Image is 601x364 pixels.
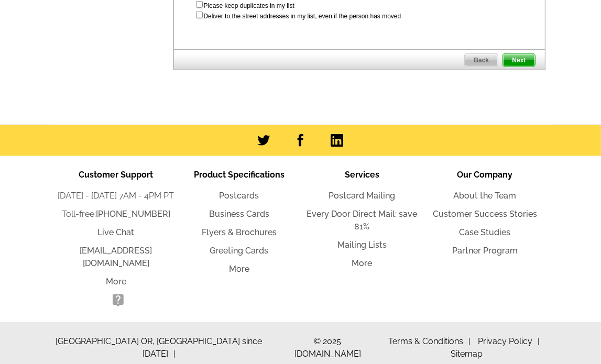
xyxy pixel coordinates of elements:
[96,209,170,219] a: [PHONE_NUMBER]
[329,191,395,201] a: Postcard Mailing
[210,246,268,256] a: Greeting Cards
[388,336,471,346] a: Terms & Conditions
[307,209,417,231] a: Every Door Direct Mail: save 81%
[433,209,537,219] a: Customer Success Stories
[464,53,498,67] a: Back
[281,335,374,360] span: © 2025 [DOMAIN_NAME]
[352,258,372,268] a: More
[337,240,387,250] a: Mailing Lists
[80,246,152,268] a: [EMAIL_ADDRESS][DOMAIN_NAME]
[503,54,534,67] span: Next
[454,191,517,201] a: About the Team
[209,209,269,219] a: Business Cards
[54,208,178,220] li: Toll-free:
[478,336,540,346] a: Privacy Policy
[42,335,276,360] span: [GEOGRAPHIC_DATA] OR, [GEOGRAPHIC_DATA] since [DATE]
[452,246,518,256] a: Partner Program
[54,190,178,202] li: [DATE] - [DATE] 7AM - 4PM PT
[451,349,483,359] a: Sitemap
[194,170,285,180] span: Product Specifications
[345,170,379,180] span: Services
[229,264,249,274] a: More
[457,170,513,180] span: Our Company
[465,54,498,67] span: Back
[79,170,153,180] span: Customer Support
[460,227,511,237] a: Case Studies
[219,191,259,201] a: Postcards
[97,227,134,237] a: Live Chat
[202,227,277,237] a: Flyers & Brochures
[106,277,126,286] a: More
